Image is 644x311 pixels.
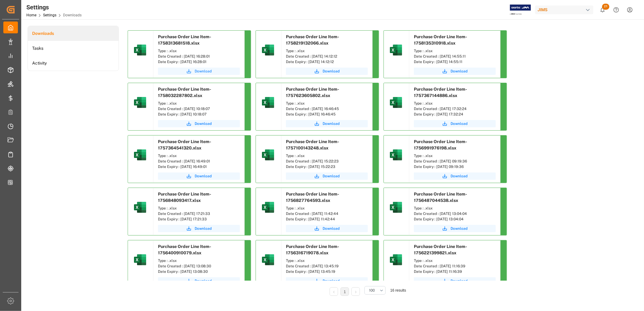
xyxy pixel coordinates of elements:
[286,263,368,269] div: Date Created : [DATE] 13:45:19
[261,43,275,57] img: microsoft-excel-2019--v1.png
[340,287,349,296] li: 1
[389,252,403,267] img: microsoft-excel-2019--v1.png
[414,216,496,222] div: Date Expiry : [DATE] 13:04:04
[451,121,468,126] span: Download
[451,278,468,284] span: Download
[535,4,596,15] button: JIMS
[323,226,340,231] span: Download
[261,95,275,110] img: microsoft-excel-2019--v1.png
[390,288,406,293] span: 16 results
[286,48,368,54] div: Type : .xlsx
[261,252,275,267] img: microsoft-excel-2019--v1.png
[286,120,368,127] a: Download
[389,148,403,162] img: microsoft-excel-2019--v1.png
[286,225,368,232] button: Download
[369,288,375,293] span: 100
[351,287,360,296] li: Next Page
[286,216,368,222] div: Date Expiry : [DATE] 11:42:44
[195,69,212,74] span: Download
[261,148,275,162] img: microsoft-excel-2019--v1.png
[26,13,36,17] a: Home
[286,68,368,75] a: Download
[158,106,240,112] div: Date Created : [DATE] 10:18:07
[158,263,240,269] div: Date Created : [DATE] 13:08:30
[286,269,368,274] div: Date Expiry : [DATE] 13:45:19
[414,225,496,232] button: Download
[330,287,338,296] li: Previous Page
[414,101,496,106] div: Type : .xlsx
[414,211,496,216] div: Date Created : [DATE] 13:04:04
[286,211,368,216] div: Date Created : [DATE] 11:42:44
[414,34,467,45] span: Purchase Order Line Item-1758135310918.xlsx
[158,225,240,232] button: Download
[414,68,496,75] button: Download
[414,112,496,117] div: Date Expiry : [DATE] 17:32:24
[451,226,468,231] span: Download
[414,120,496,127] button: Download
[158,101,240,106] div: Type : .xlsx
[28,41,119,56] a: Tasks
[158,153,240,159] div: Type : .xlsx
[414,159,496,164] div: Date Created : [DATE] 09:19:36
[414,48,496,54] div: Type : .xlsx
[364,286,386,295] button: open menu
[414,277,496,285] a: Download
[195,226,212,231] span: Download
[414,153,496,159] div: Type : .xlsx
[158,54,240,59] div: Date Created : [DATE] 16:28:01
[286,34,339,45] span: Purchase Order Line Item-1758219132066.xlsx
[414,172,496,180] a: Download
[414,87,467,98] span: Purchase Order Line Item-1757367144886.xlsx
[158,68,240,75] button: Download
[286,59,368,65] div: Date Expiry : [DATE] 14:12:12
[451,69,468,74] span: Download
[323,173,340,179] span: Download
[286,101,368,106] div: Type : .xlsx
[389,95,403,110] img: microsoft-excel-2019--v1.png
[344,290,346,294] a: 1
[158,34,211,45] span: Purchase Order Line Item-1758313681518.xlsx
[596,3,609,17] button: show 21 new notifications
[158,120,240,127] a: Download
[286,112,368,117] div: Date Expiry : [DATE] 16:46:45
[535,5,593,14] div: JIMS
[286,192,339,203] span: Purchase Order Line Item-1756827764593.xlsx
[286,258,368,263] div: Type : .xlsx
[158,244,211,255] span: Purchase Order Line Item-1756400910079.xlsx
[323,69,340,74] span: Download
[389,200,403,215] img: microsoft-excel-2019--v1.png
[451,173,468,179] span: Download
[28,26,119,41] a: Downloads
[158,59,240,65] div: Date Expiry : [DATE] 16:28:01
[158,139,211,150] span: Purchase Order Line Item-1757364541320.xlsx
[414,244,467,255] span: Purchase Order Line Item-1756221399821.xlsx
[414,192,467,203] span: Purchase Order Line Item-1756487044538.xlsx
[158,159,240,164] div: Date Created : [DATE] 16:49:01
[261,200,275,215] img: microsoft-excel-2019--v1.png
[286,159,368,164] div: Date Created : [DATE] 15:22:23
[602,4,609,10] span: 21
[158,112,240,117] div: Date Expiry : [DATE] 10:18:07
[28,56,119,71] a: Activity
[133,200,147,215] img: microsoft-excel-2019--v1.png
[323,278,340,284] span: Download
[133,252,147,267] img: microsoft-excel-2019--v1.png
[158,216,240,222] div: Date Expiry : [DATE] 17:21:33
[158,192,211,203] span: Purchase Order Line Item-1756848093417.xlsx
[286,244,339,255] span: Purchase Order Line Item-1756316719078.xlsx
[510,5,531,15] img: Exertis%20JAM%20-%20Email%20Logo.jpg_1722504956.jpg
[286,277,368,285] button: Download
[414,139,467,150] span: Purchase Order Line Item-1756991976198.xlsx
[26,3,82,12] div: Settings
[158,277,240,285] button: Download
[158,211,240,216] div: Date Created : [DATE] 17:21:33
